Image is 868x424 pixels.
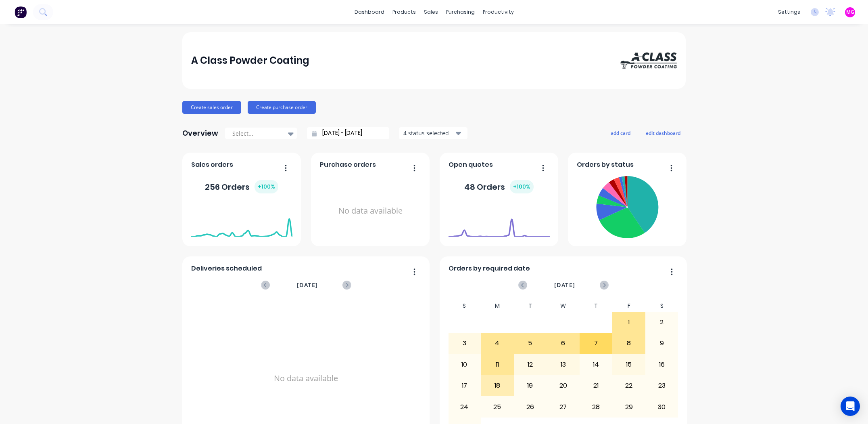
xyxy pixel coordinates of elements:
a: dashboard [351,6,388,18]
div: 22 [613,376,645,396]
div: 2 [646,312,678,332]
div: 256 Orders [205,180,278,193]
div: 29 [613,397,645,417]
div: 18 [481,376,513,396]
button: Create purchase order [248,101,316,114]
div: 8 [613,333,645,353]
button: 4 status selected [399,127,467,139]
div: 24 [449,397,481,417]
div: 4 status selected [403,129,454,137]
div: W [547,300,580,312]
div: Open Intercom Messenger [841,397,860,416]
div: S [645,300,678,312]
div: 25 [481,397,513,417]
button: edit dashboard [641,128,686,138]
div: 4 [481,333,513,353]
div: 5 [514,333,547,353]
div: T [514,300,547,312]
div: S [448,300,481,312]
div: 20 [547,376,579,396]
div: 48 Orders [464,180,534,193]
div: 17 [449,376,481,396]
div: A Class Powder Coating [191,52,309,69]
div: 16 [646,355,678,375]
div: 27 [547,397,579,417]
div: + 100 % [510,180,534,193]
div: 6 [547,333,579,353]
div: purchasing [442,6,479,18]
div: productivity [479,6,518,18]
div: + 100 % [255,180,278,193]
span: Orders by status [577,160,634,170]
div: 15 [613,355,645,375]
div: 26 [514,397,547,417]
div: 11 [481,355,513,375]
span: [DATE] [554,281,575,290]
div: No data available [320,173,421,249]
span: Orders by required date [449,264,530,273]
div: T [580,300,613,312]
div: 13 [547,355,579,375]
button: Create sales order [182,101,241,114]
img: Factory [15,6,27,18]
div: 28 [580,397,612,417]
div: sales [420,6,442,18]
span: MG [846,8,854,16]
div: products [388,6,420,18]
div: 21 [580,376,612,396]
div: 9 [646,333,678,353]
span: Purchase orders [320,160,376,170]
div: 3 [449,333,481,353]
div: 7 [580,333,612,353]
div: 14 [580,355,612,375]
div: 12 [514,355,547,375]
div: 1 [613,312,645,332]
img: A Class Powder Coating [620,52,677,69]
span: [DATE] [297,281,318,290]
div: settings [774,6,804,18]
div: F [612,300,645,312]
div: 10 [449,355,481,375]
div: M [481,300,514,312]
div: 23 [646,376,678,396]
span: Sales orders [191,160,233,170]
button: add card [605,128,636,138]
div: 19 [514,376,547,396]
div: Overview [182,125,218,141]
span: Open quotes [449,160,493,170]
div: 30 [646,397,678,417]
